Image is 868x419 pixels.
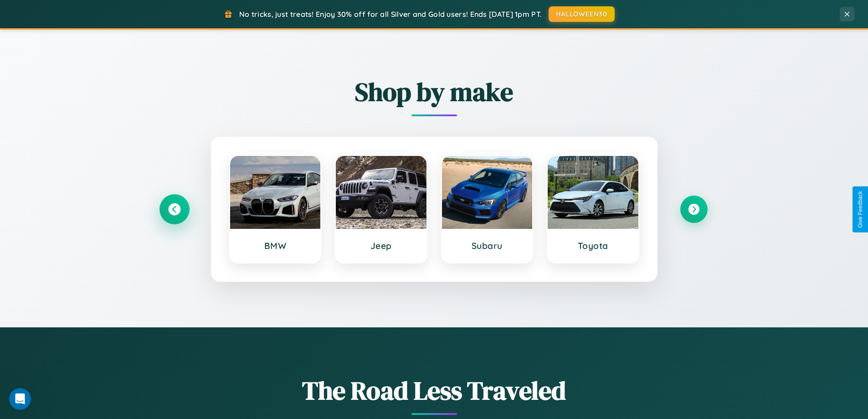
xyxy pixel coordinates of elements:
[161,74,708,109] h2: Shop by make
[161,373,708,408] h1: The Road Less Traveled
[451,240,524,251] h3: Subaru
[557,240,629,251] h3: Toyota
[9,388,31,410] iframe: Intercom live chat
[549,6,615,22] button: HALLOWEEN30
[239,240,312,251] h3: BMW
[239,10,542,19] span: No tricks, just treats! Enjoy 30% off for all Silver and Gold users! Ends [DATE] 1pm PT.
[345,240,417,251] h3: Jeep
[857,191,863,228] div: Give Feedback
